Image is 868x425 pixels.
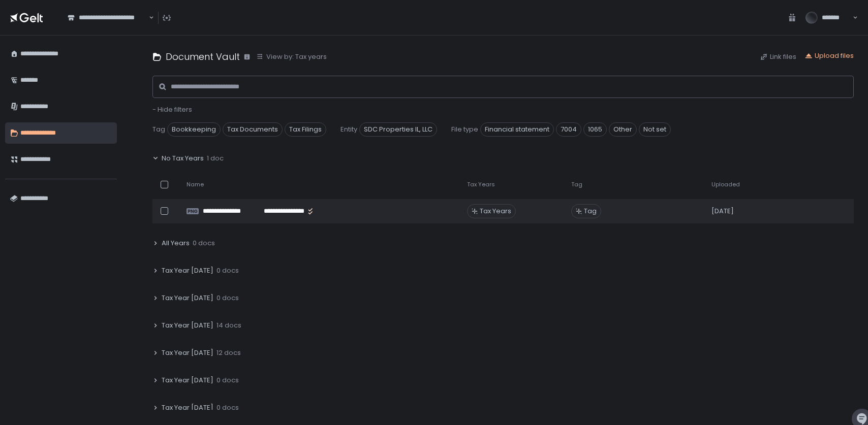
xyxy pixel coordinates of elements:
[711,181,740,188] span: Uploaded
[216,403,239,412] span: 0 docs
[583,122,607,137] span: 1065
[760,52,796,61] button: Link files
[152,105,192,114] button: - Hide filters
[480,207,511,216] span: Tax Years
[216,376,239,385] span: 0 docs
[162,403,213,412] span: Tax Year [DATE]
[609,122,637,137] span: Other
[256,52,327,61] button: View by: Tax years
[162,154,204,163] span: No Tax Years
[216,348,241,357] span: 12 docs
[162,321,213,330] span: Tax Year [DATE]
[285,122,326,137] span: Tax Filings
[571,181,582,188] span: Tag
[162,293,213,303] span: Tax Year [DATE]
[162,239,190,248] span: All Years
[804,51,854,60] button: Upload files
[193,239,215,248] span: 0 docs
[162,348,213,357] span: Tax Year [DATE]
[359,122,437,137] span: SDC Properties IL, LLC
[223,122,283,137] span: Tax Documents
[584,207,597,216] span: Tag
[216,321,241,330] span: 14 docs
[556,122,581,137] span: 7004
[216,266,239,275] span: 0 docs
[340,125,357,134] span: Entity
[152,125,165,134] span: Tag
[216,293,239,303] span: 0 docs
[467,181,495,188] span: Tax Years
[166,50,240,63] h1: Document Vault
[162,266,213,275] span: Tax Year [DATE]
[187,181,204,188] span: Name
[162,376,213,385] span: Tax Year [DATE]
[167,122,221,137] span: Bookkeeping
[147,13,148,23] input: Search for option
[61,7,154,28] div: Search for option
[152,105,192,114] span: - Hide filters
[451,125,478,134] span: File type
[207,154,224,163] span: 1 doc
[480,122,554,137] span: Financial statement
[639,122,671,137] span: Not set
[711,207,734,216] span: [DATE]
